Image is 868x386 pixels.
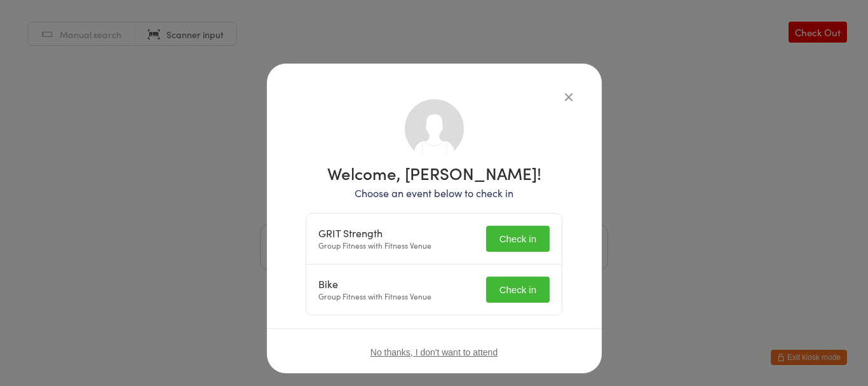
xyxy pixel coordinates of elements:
h1: Welcome, [PERSON_NAME]! [306,165,562,181]
button: Check in [486,226,550,252]
div: Group Fitness with Fitness Venue [318,278,431,302]
div: Bike [318,278,431,290]
img: no_photo.png [405,99,464,158]
button: Check in [486,277,550,303]
p: Choose an event below to check in [306,186,562,200]
div: GRIT Strength [318,227,431,239]
div: Group Fitness with Fitness Venue [318,227,431,251]
button: No thanks, I don't want to attend [370,347,498,357]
